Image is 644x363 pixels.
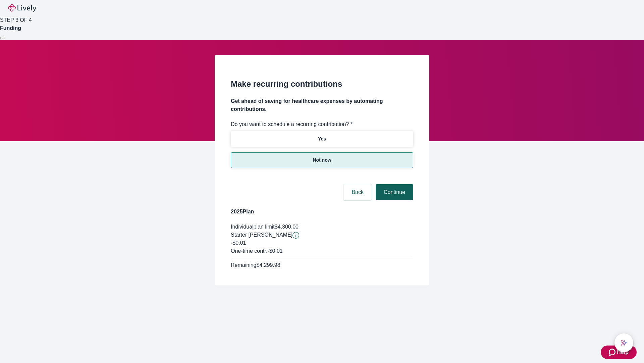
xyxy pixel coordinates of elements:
p: Not now [313,157,331,164]
span: -$0.01 [231,240,246,246]
span: Help [617,348,629,356]
button: Continue [376,184,413,200]
span: - $0.01 [267,248,282,254]
svg: Starter penny details [292,232,299,239]
p: Yes [318,135,326,143]
label: Do you want to schedule a recurring contribution? * [231,120,353,128]
button: Yes [231,131,413,147]
span: One-time contr. [231,248,267,254]
span: $4,299.98 [256,262,280,268]
h4: Get ahead of saving for healthcare expenses by automating contributions. [231,97,413,113]
svg: Lively AI Assistant [621,339,627,346]
button: Not now [231,152,413,168]
h2: Make recurring contributions [231,78,413,90]
img: Lively [8,4,36,12]
button: chat [614,333,633,352]
h4: 2025 Plan [231,208,413,216]
button: Back [343,184,372,200]
span: $4,300.00 [275,224,299,230]
button: Lively will contribute $0.01 to establish your account [292,232,299,239]
span: Remaining [231,262,256,268]
span: Starter [PERSON_NAME] [231,232,292,238]
svg: Zendesk support icon [609,348,617,356]
span: Individual plan limit [231,224,275,230]
button: Zendesk support iconHelp [601,346,637,359]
